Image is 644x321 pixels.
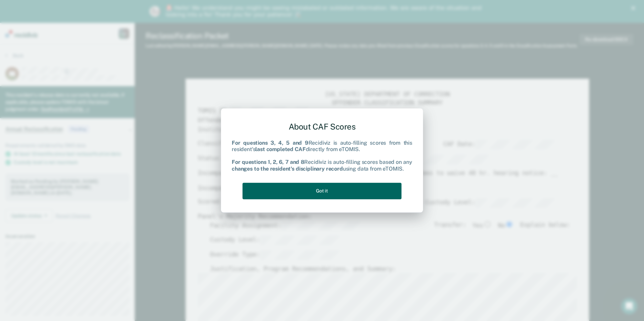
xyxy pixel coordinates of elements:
[255,146,305,152] b: last completed CAF
[150,6,160,17] img: Profile image for Kim
[232,159,304,166] b: For questions 1, 2, 6, 7 and 8
[232,166,343,172] b: changes to the resident's disciplinary record
[232,140,309,146] b: For questions 3, 4, 5 and 9
[243,183,401,199] button: Got it
[631,6,638,10] div: Close
[232,140,412,172] div: Recidiviz is auto-filling scores from this resident's directly from eTOMIS. Recidiviz is auto-fil...
[232,116,412,137] div: About CAF Scores
[166,5,484,18] div: 🚨 Hello! We understand you might be seeing mislabeled or outdated information. We are aware of th...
